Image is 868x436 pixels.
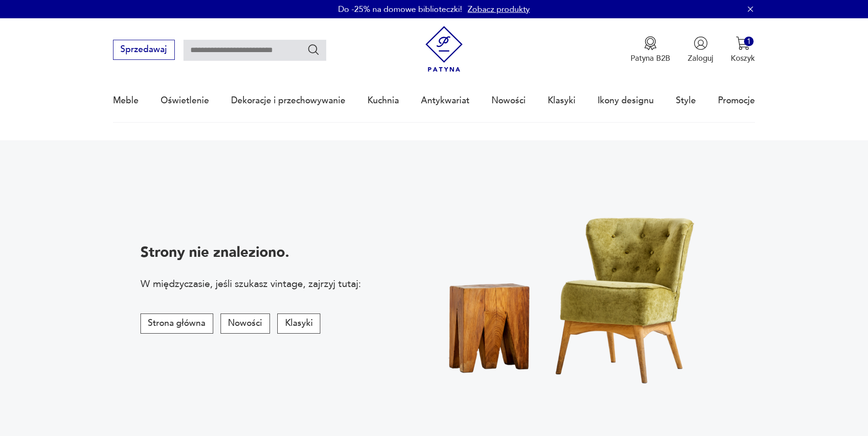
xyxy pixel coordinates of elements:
a: Dekoracje i przechowywanie [231,80,345,122]
p: W międzyczasie, jeśli szukasz vintage, zajrzyj tutaj: [140,277,361,291]
a: Sprzedawaj [113,47,175,54]
p: Patyna B2B [631,53,670,64]
p: Koszyk [731,53,755,64]
div: 1 [744,37,754,46]
a: Kuchnia [367,80,399,122]
a: Ikony designu [598,80,654,122]
a: Antykwariat [421,80,469,122]
img: Ikona medalu [643,36,658,50]
button: Nowości [221,314,270,334]
a: Oświetlenie [161,80,209,122]
img: Ikonka użytkownika [694,36,708,50]
a: Style [676,80,696,122]
button: Klasyki [277,314,320,334]
button: 1Koszyk [731,36,755,64]
a: Nowości [491,80,526,122]
p: Strony nie znaleziono. [140,243,361,262]
button: Sprzedawaj [113,40,175,60]
img: Fotel [413,175,736,401]
button: Patyna B2B [631,36,670,64]
button: Strona główna [140,314,213,334]
p: Zaloguj [688,53,713,64]
a: Zobacz produkty [468,4,530,15]
a: Promocje [718,80,755,122]
a: Klasyki [548,80,576,122]
a: Meble [113,80,139,122]
img: Ikona koszyka [736,36,750,50]
button: Zaloguj [688,36,713,64]
button: Szukaj [307,43,320,56]
img: Patyna - sklep z meblami i dekoracjami vintage [421,26,467,72]
a: Ikona medaluPatyna B2B [631,36,670,64]
p: Do -25% na domowe biblioteczki! [338,4,462,15]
